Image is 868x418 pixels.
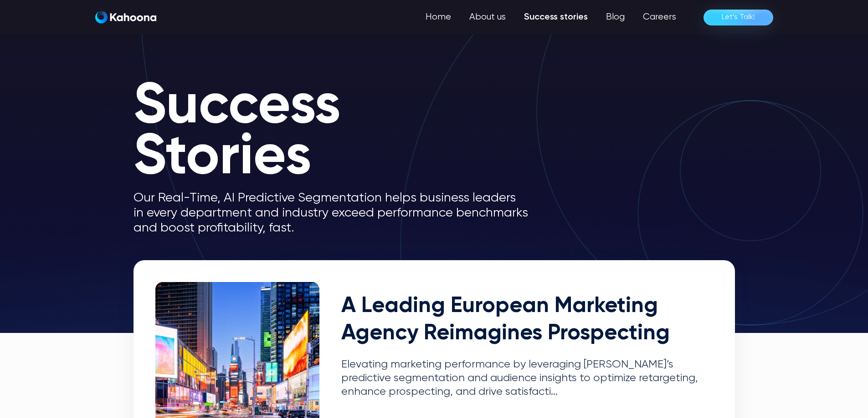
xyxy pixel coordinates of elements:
[722,10,755,25] div: Let’s Talk!
[515,8,597,26] a: Success stories
[95,11,156,24] a: home
[341,293,713,347] h2: A Leading European Marketing Agency Reimagines Prospecting
[597,8,634,26] a: Blog
[95,11,156,24] img: Kahoona logo white
[134,82,544,183] h1: Success Stories
[634,8,685,26] a: Careers
[460,8,515,26] a: About us
[704,10,773,25] a: Let’s Talk!
[341,358,713,398] p: Elevating marketing performance by leveraging [PERSON_NAME]’s predictive segmentation and audienc...
[134,191,544,236] p: Our Real-Time, AI Predictive Segmentation helps business leaders in every department and industry...
[416,8,460,26] a: Home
